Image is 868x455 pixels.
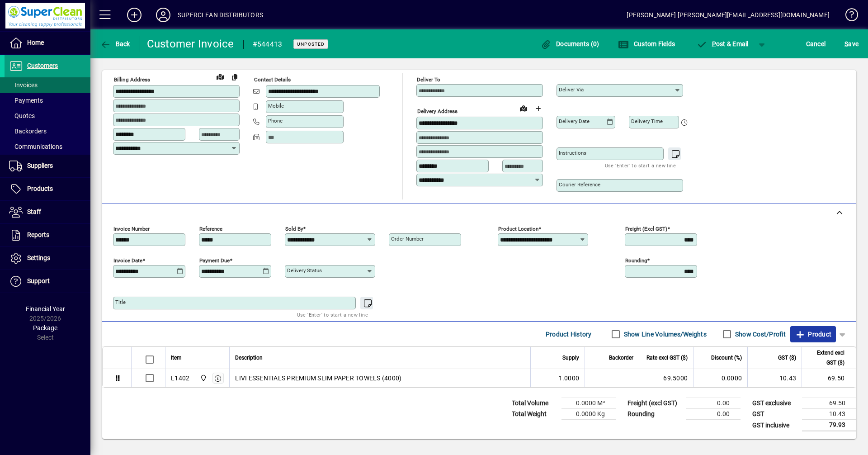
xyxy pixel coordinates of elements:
td: 0.0000 M³ [561,398,616,409]
td: Total Volume [507,398,561,409]
mat-label: Invoice number [113,226,150,232]
td: Freight (excl GST) [623,398,686,409]
button: Back [98,36,132,52]
a: Home [5,32,90,54]
a: Invoices [5,77,90,93]
mat-label: Payment due [199,257,230,264]
app-page-header-button: Back [90,36,140,52]
span: Extend excl GST ($) [807,348,844,368]
span: Documents (0) [541,40,599,47]
span: Package [33,324,57,332]
span: Discount (%) [711,353,742,363]
mat-label: Courier Reference [559,181,600,188]
span: Description [235,353,263,363]
span: P [712,40,716,47]
mat-label: Deliver via [559,86,584,93]
span: Superclean Distributors [198,373,208,383]
div: 69.5000 [645,374,688,383]
td: Total Weight [507,409,561,420]
span: Reports [27,231,49,238]
button: Product [790,326,836,342]
div: [PERSON_NAME] [PERSON_NAME][EMAIL_ADDRESS][DOMAIN_NAME] [627,8,830,22]
span: Cancel [806,37,826,51]
span: Backorders [9,128,47,135]
mat-label: Rounding [625,257,647,264]
mat-label: Phone [268,118,283,124]
span: 1.0000 [559,374,580,383]
td: 69.50 [802,398,856,409]
span: Suppliers [27,162,53,169]
mat-label: Delivery time [631,118,663,124]
mat-hint: Use 'Enter' to start a new line [297,309,368,320]
td: GST exclusive [748,398,802,409]
span: Product [795,327,831,341]
span: S [844,40,848,47]
a: Support [5,270,90,293]
span: Settings [27,254,50,261]
mat-label: Delivery date [559,118,590,124]
td: 0.00 [686,409,741,420]
button: Documents (0) [538,36,602,52]
button: Cancel [804,36,828,52]
mat-hint: Use 'Enter' to start a new line [605,160,676,171]
button: Save [842,36,861,52]
mat-label: Title [115,299,126,305]
mat-label: Product location [498,226,538,232]
td: Rounding [623,409,686,420]
span: Product History [546,327,592,341]
span: Unposted [297,41,325,47]
span: Financial Year [26,305,65,313]
div: L1402 [171,374,189,383]
mat-label: Sold by [285,226,303,232]
div: #544413 [253,37,283,52]
a: Quotes [5,108,90,123]
td: 79.93 [802,420,856,431]
div: Customer Invoice [147,37,234,51]
button: Profile [149,7,178,23]
span: Invoices [9,81,38,89]
button: Choose address [531,101,545,116]
a: View on map [516,101,531,115]
a: View on map [213,69,227,84]
button: Product History [542,326,595,342]
a: Backorders [5,123,90,139]
span: Payments [9,97,43,104]
span: ost & Email [696,40,749,47]
td: 0.0000 [693,369,747,387]
mat-label: Instructions [559,150,586,156]
mat-label: Deliver To [417,76,440,83]
span: Support [27,277,50,284]
mat-label: Order number [391,236,424,242]
td: GST [748,409,802,420]
td: GST inclusive [748,420,802,431]
span: Custom Fields [618,40,675,47]
span: Quotes [9,112,35,119]
span: Backorder [609,353,633,363]
td: 69.50 [802,369,856,387]
span: Staff [27,208,41,215]
td: 0.0000 Kg [561,409,616,420]
span: Rate excl GST ($) [646,353,688,363]
span: Supply [562,353,579,363]
td: 10.43 [802,409,856,420]
span: Customers [27,62,58,69]
td: 10.43 [747,369,802,387]
td: 0.00 [686,398,741,409]
a: Settings [5,247,90,270]
a: Suppliers [5,155,90,177]
button: Copy to Delivery address [227,70,242,84]
span: ave [844,37,859,51]
span: Products [27,185,53,192]
span: GST ($) [778,353,796,363]
a: Reports [5,224,90,246]
a: Communications [5,139,90,154]
span: Home [27,39,44,46]
span: Back [100,40,130,47]
mat-label: Reference [199,226,222,232]
mat-label: Invoice date [113,257,142,264]
div: SUPERCLEAN DISTRIBUTORS [178,8,263,22]
mat-label: Delivery status [287,267,322,274]
label: Show Cost/Profit [733,330,786,339]
button: Add [120,7,149,23]
a: Staff [5,201,90,223]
